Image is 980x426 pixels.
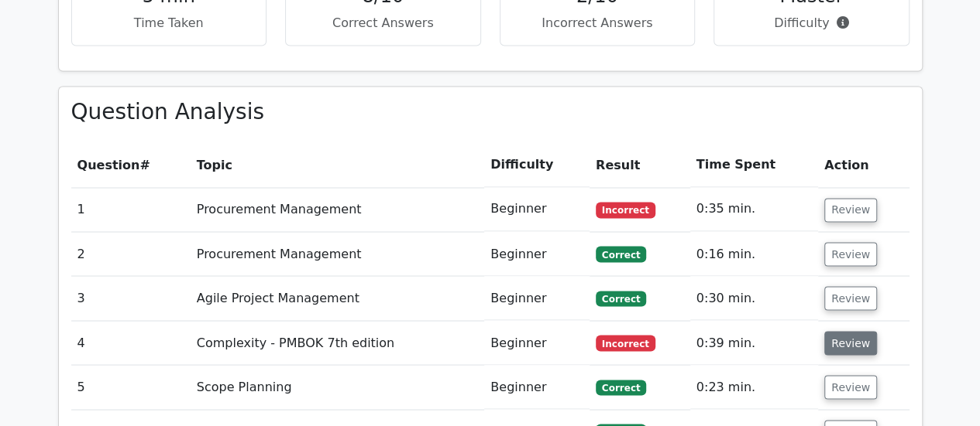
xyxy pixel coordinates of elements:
[727,14,896,32] p: Difficulty
[824,286,877,310] button: Review
[690,321,818,365] td: 0:39 min.
[690,365,818,409] td: 0:23 min.
[191,276,484,320] td: Agile Project Management
[824,198,877,222] button: Review
[71,99,910,125] h3: Question Analysis
[484,365,590,409] td: Beginner
[596,246,646,261] span: Correct
[690,187,818,231] td: 0:35 min.
[71,232,191,276] td: 2
[818,143,909,187] th: Action
[298,14,468,32] p: Correct Answers
[484,321,590,365] td: Beginner
[484,276,590,320] td: Beginner
[484,187,590,231] td: Beginner
[191,187,484,231] td: Procurement Management
[71,365,191,409] td: 5
[77,158,140,172] span: Question
[690,232,818,276] td: 0:16 min.
[84,14,254,32] p: Time Taken
[824,331,877,355] button: Review
[191,232,484,276] td: Procurement Management
[824,375,877,399] button: Review
[71,321,191,365] td: 4
[191,321,484,365] td: Complexity - PMBOK 7th edition
[690,276,818,320] td: 0:30 min.
[191,365,484,409] td: Scope Planning
[71,187,191,231] td: 1
[596,335,655,350] span: Incorrect
[513,14,683,32] p: Incorrect Answers
[191,143,484,187] th: Topic
[690,143,818,187] th: Time Spent
[71,276,191,320] td: 3
[596,202,655,217] span: Incorrect
[484,232,590,276] td: Beginner
[824,242,877,266] button: Review
[71,143,191,187] th: #
[596,380,646,395] span: Correct
[596,291,646,306] span: Correct
[590,143,690,187] th: Result
[484,143,590,187] th: Difficulty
